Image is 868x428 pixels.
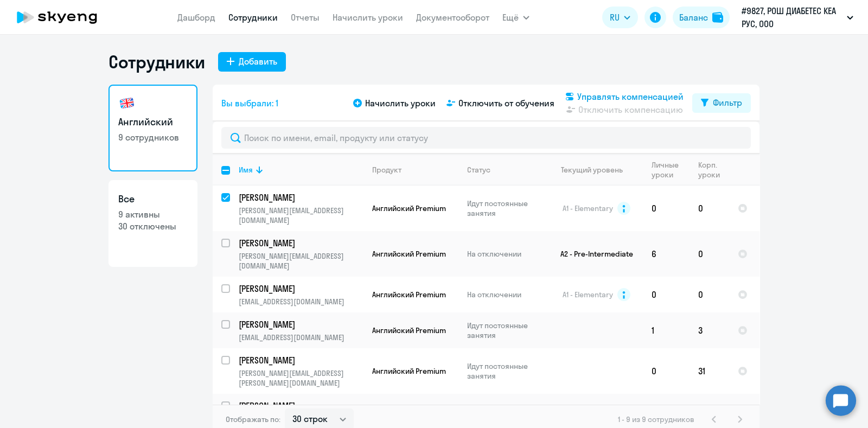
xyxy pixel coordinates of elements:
img: english [118,94,136,112]
span: RU [610,11,620,24]
a: [PERSON_NAME] [239,237,363,249]
p: [PERSON_NAME] [239,191,361,203]
h1: Сотрудники [108,51,205,73]
p: Идут постоянные занятия [467,321,541,340]
span: 1 - 9 из 9 сотрудников [618,414,694,424]
h3: Все [118,192,188,206]
p: [PERSON_NAME] [239,283,361,295]
a: [PERSON_NAME] [239,400,363,412]
div: Статус [467,165,490,175]
span: Английский Premium [372,366,446,376]
td: 0 [690,231,729,277]
p: 9 активны [118,208,188,220]
p: 30 отключены [118,220,188,232]
div: Корп. уроки [698,160,729,180]
td: A2 - Pre-Intermediate [542,231,643,277]
span: A1 - Elementary [563,290,613,299]
span: Вы выбрали: 1 [221,97,278,110]
h3: Английский [118,115,188,129]
p: [PERSON_NAME] [239,354,361,366]
span: A1 - Elementary [563,203,613,213]
a: Дашборд [177,12,215,23]
div: Продукт [372,165,458,175]
button: Балансbalance [673,7,730,28]
div: Баланс [679,11,708,24]
div: Имя [239,165,363,175]
p: Идут постоянные занятия [467,199,541,218]
div: Имя [239,165,253,175]
td: 6 [643,231,690,277]
a: Отчеты [291,12,320,23]
div: Текущий уровень [551,165,642,175]
span: Английский Premium [372,249,446,259]
div: Корп. уроки [698,160,722,180]
p: 9 сотрудников [118,131,188,143]
div: Продукт [372,165,401,175]
a: [PERSON_NAME] [239,191,363,203]
p: Идут постоянные занятия [467,361,541,381]
div: Личные уроки [652,160,682,180]
span: Отображать по: [226,414,280,424]
td: 1 [643,312,690,348]
td: 0 [690,277,729,312]
span: Начислить уроки [365,97,436,110]
a: Все9 активны30 отключены [108,180,197,267]
span: Английский Premium [372,325,446,335]
button: RU [602,7,638,28]
td: 31 [690,348,729,394]
img: balance [712,12,723,23]
div: Фильтр [713,96,742,109]
a: Сотрудники [228,12,278,23]
a: Английский9 сотрудников [108,85,197,171]
span: Английский Premium [372,203,446,213]
button: Добавить [218,52,286,72]
p: [PERSON_NAME][EMAIL_ADDRESS][DOMAIN_NAME] [239,206,363,225]
p: [EMAIL_ADDRESS][DOMAIN_NAME] [239,333,363,342]
p: [PERSON_NAME] [239,400,361,412]
a: Документооборот [416,12,489,23]
span: Ещё [502,11,519,24]
p: [EMAIL_ADDRESS][DOMAIN_NAME] [239,297,363,306]
button: #9827, РОШ ДИАБЕТЕС КЕА РУС, ООО [736,4,859,30]
a: [PERSON_NAME] [239,283,363,295]
td: 0 [690,186,729,231]
a: [PERSON_NAME] [239,354,363,366]
td: 3 [690,312,729,348]
div: Личные уроки [652,160,689,180]
p: На отключении [467,290,541,299]
span: Отключить от обучения [458,97,554,110]
p: [PERSON_NAME] [239,318,361,330]
input: Поиск по имени, email, продукту или статусу [221,127,751,149]
p: [PERSON_NAME][EMAIL_ADDRESS][PERSON_NAME][DOMAIN_NAME] [239,368,363,388]
p: #9827, РОШ ДИАБЕТЕС КЕА РУС, ООО [742,4,843,30]
button: Ещё [502,7,529,28]
div: Текущий уровень [561,165,623,175]
div: Добавить [239,55,277,68]
span: Английский Premium [372,290,446,299]
p: На отключении [467,249,541,259]
span: Управлять компенсацией [577,90,684,103]
p: [PERSON_NAME] [239,237,361,249]
a: Начислить уроки [333,12,403,23]
a: [PERSON_NAME] [239,318,363,330]
td: 0 [643,348,690,394]
p: [PERSON_NAME][EMAIL_ADDRESS][DOMAIN_NAME] [239,251,363,271]
td: 0 [643,186,690,231]
div: Статус [467,165,541,175]
td: 0 [643,277,690,312]
button: Фильтр [692,93,751,113]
